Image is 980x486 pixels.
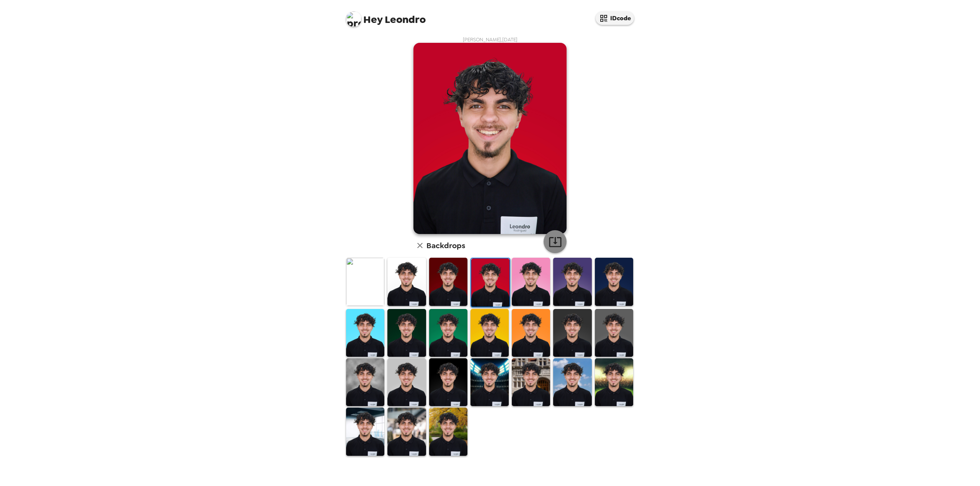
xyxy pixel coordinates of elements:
[596,11,634,25] button: IDcode
[426,239,465,252] h6: Backdrops
[346,8,426,25] span: Leondro
[463,36,518,43] span: [PERSON_NAME] , [DATE]
[413,43,567,234] img: user
[363,13,382,26] span: Hey
[346,11,361,27] img: profile pic
[346,258,384,306] img: Original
